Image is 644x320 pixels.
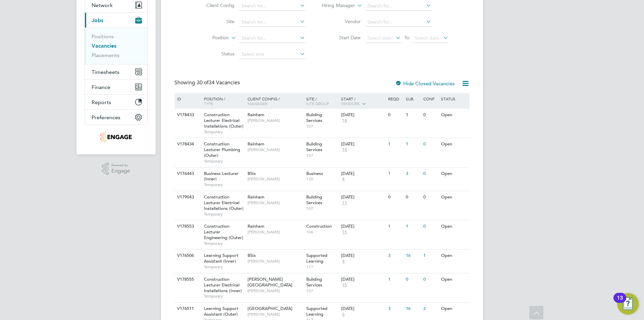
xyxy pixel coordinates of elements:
[92,69,119,75] span: Timesheets
[248,253,256,258] span: BSix
[92,52,119,58] a: Placements
[239,1,305,11] input: Search for...
[85,132,148,142] a: Go to home page
[617,298,623,307] div: 13
[92,2,113,8] span: Network
[341,229,348,235] span: 15
[422,138,439,150] div: 0
[85,64,147,79] button: Timesheets
[386,93,404,104] div: Reqd
[92,84,110,90] span: Finance
[439,249,469,262] div: Open
[439,93,469,104] div: Status
[439,220,469,233] div: Open
[316,2,355,9] label: Hiring Manager
[204,182,244,187] span: Temporary
[248,200,303,205] span: [PERSON_NAME]
[404,191,422,203] div: 0
[422,191,439,203] div: 0
[174,79,241,86] div: Showing
[341,259,345,264] span: 4
[404,220,422,233] div: 1
[339,93,386,110] div: Start /
[248,147,303,152] span: [PERSON_NAME]
[341,306,385,312] div: [DATE]
[102,163,130,175] a: Powered byEngage
[197,79,240,86] span: 34 Vacancies
[248,171,256,176] span: BSix
[305,93,340,109] div: Site /
[85,28,147,64] div: Jobs
[341,141,385,147] div: [DATE]
[248,141,264,147] span: Rainham
[341,112,385,118] div: [DATE]
[404,273,422,286] div: 0
[386,220,404,233] div: 1
[422,303,439,315] div: 2
[404,303,422,315] div: 16
[341,194,385,200] div: [DATE]
[204,194,244,211] span: Construction Lecturer Electrical Installations (Outer)
[422,109,439,121] div: 0
[204,212,244,217] span: Temporary
[386,303,404,315] div: 3
[248,223,264,229] span: Rainham
[386,168,404,180] div: 1
[175,168,199,180] div: V176443
[404,109,422,121] div: 1
[395,80,455,87] label: Hide Closed Vacancies
[111,168,130,174] span: Engage
[204,158,244,164] span: Temporary
[85,80,147,94] button: Finance
[306,276,322,288] span: Building Services
[197,79,209,86] span: 30 of
[204,141,240,158] span: Construction Lecturer Plumbing (Outer)
[204,112,244,129] span: Construction Lecturer Electrical Installations (Outer)
[322,18,361,25] label: Vendor
[306,176,338,182] span: 120
[306,264,338,270] span: 117
[239,34,305,43] input: Search for...
[199,93,246,109] div: Position /
[439,191,469,203] div: Open
[422,220,439,233] div: 0
[248,288,303,293] span: [PERSON_NAME]
[248,229,303,235] span: [PERSON_NAME]
[306,229,338,235] span: 106
[196,18,234,25] label: Site
[204,171,238,182] span: Business Lecturer (Inner)
[85,110,147,125] button: Preferences
[341,282,348,288] span: 15
[248,259,303,264] span: [PERSON_NAME]
[85,13,147,28] button: Jobs
[422,168,439,180] div: 0
[239,50,305,59] input: Select one
[175,191,199,203] div: V179043
[439,109,469,121] div: Open
[617,293,639,315] button: Open Resource Center, 13 new notifications
[306,112,322,123] span: Building Services
[175,303,199,315] div: V176511
[422,93,439,104] div: Conf
[92,33,114,40] a: Positions
[439,138,469,150] div: Open
[175,93,199,104] div: ID
[404,138,422,150] div: 1
[306,288,338,293] span: 107
[306,153,338,158] span: 107
[404,93,422,104] div: Sub
[196,51,234,57] label: Status
[248,118,303,123] span: [PERSON_NAME]
[306,253,327,264] span: Supported Learning
[204,241,244,246] span: Temporary
[341,200,348,206] span: 11
[175,249,199,262] div: V176506
[248,306,292,311] span: [GEOGRAPHIC_DATA]
[175,109,199,121] div: V178433
[306,171,323,176] span: Business
[341,253,385,259] div: [DATE]
[196,2,234,8] label: Client Config
[248,312,303,317] span: [PERSON_NAME]
[204,293,244,299] span: Temporary
[248,276,292,288] span: [PERSON_NAME][GEOGRAPHIC_DATA]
